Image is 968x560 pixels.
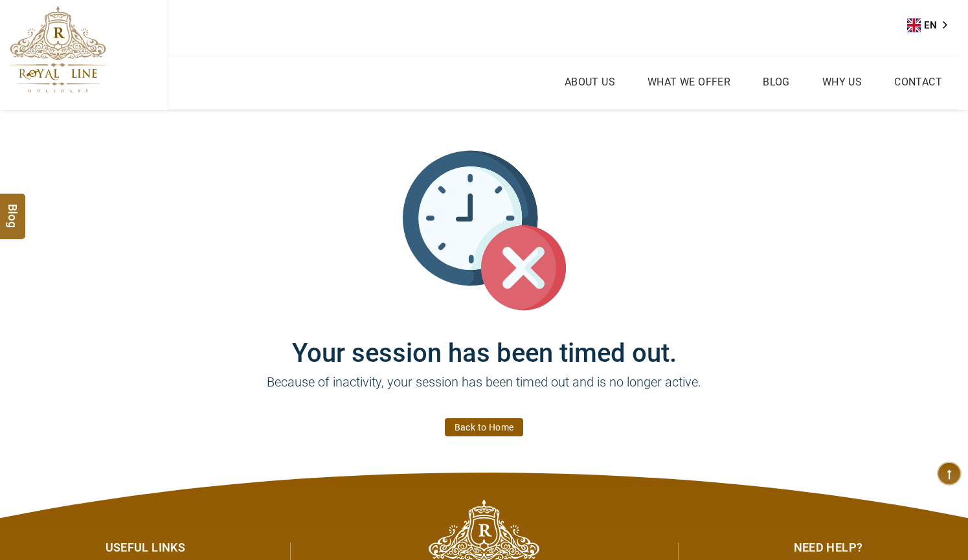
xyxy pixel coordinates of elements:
[907,16,956,35] div: Language
[907,16,956,35] a: EN
[760,73,793,91] a: Blog
[403,149,566,312] img: session_time_out.svg
[561,73,618,91] a: About Us
[96,372,873,411] p: Because of inactivity, your session has been timed out and is no longer active.
[644,73,734,91] a: What we Offer
[907,16,956,35] aside: Language selected: English
[688,539,863,556] div: Need Help?
[819,73,865,91] a: Why Us
[96,312,873,368] h1: Your session has been timed out.
[5,204,21,215] span: Blog
[10,6,106,93] img: The Royal Line Holidays
[891,73,945,91] a: Contact
[106,539,280,556] div: Useful Links
[445,418,524,436] a: Back to Home
[888,479,968,541] iframe: chat widget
